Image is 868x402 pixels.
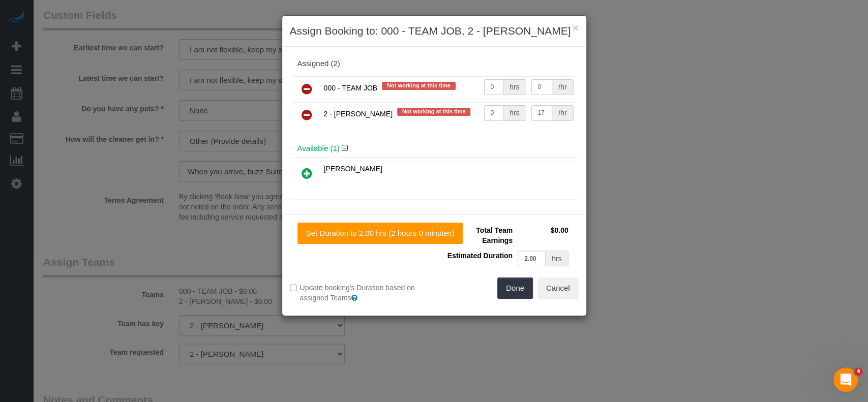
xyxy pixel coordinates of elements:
[447,252,513,260] span: Estimated Duration
[515,223,571,248] td: $0.00
[833,367,858,392] iframe: Intercom live chat
[297,144,571,153] h4: Available (1)
[297,59,571,68] div: Assigned (2)
[552,79,573,95] div: /hr
[324,109,393,117] span: 2 - [PERSON_NAME]
[290,23,579,39] h3: Assign Booking to: 000 - TEAM JOB, 2 - [PERSON_NAME]
[324,83,378,91] span: 000 - TEAM JOB
[290,285,296,291] input: Update booking's Duration based on assigned Teams
[442,223,515,248] td: Total Team Earnings
[546,251,568,266] div: hrs
[572,22,578,33] button: ×
[854,367,862,376] span: 4
[552,105,573,121] div: /hr
[503,79,526,95] div: hrs
[497,277,533,299] button: Done
[297,223,463,244] button: Set Duration to 2.00 hrs (2 hours 0 minutes)
[397,108,471,116] span: Not working at this time
[290,283,427,303] label: Update booking's Duration based on assigned Teams
[382,82,456,90] span: Not working at this time
[324,165,382,173] span: [PERSON_NAME]
[503,105,526,121] div: hrs
[537,277,579,299] button: Cancel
